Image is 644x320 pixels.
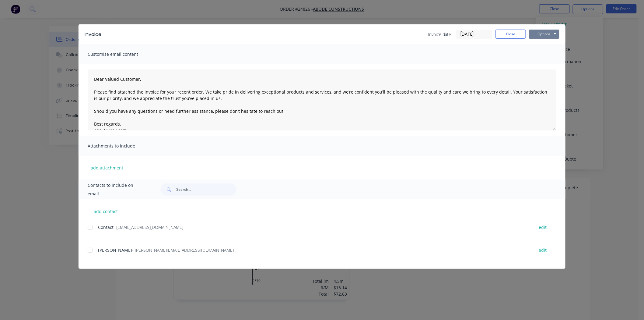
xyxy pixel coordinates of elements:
[132,247,234,253] span: - [PERSON_NAME][EMAIL_ADDRESS][DOMAIN_NAME]
[495,30,526,39] button: Close
[88,181,145,198] span: Contacts to include on email
[535,223,551,231] button: edit
[176,183,236,196] input: Search...
[428,31,451,37] span: Invoice date
[98,224,114,230] span: Contact
[88,163,126,172] button: add attachment
[529,30,559,39] button: Options
[88,50,155,59] span: Customise email content
[88,69,556,130] textarea: Dear Valued Customer, Please find attached the invoice for your recent order. We take pride in de...
[88,207,124,216] button: add contact
[114,224,183,230] span: - [EMAIL_ADDRESS][DOMAIN_NAME]
[98,247,132,253] span: [PERSON_NAME]
[535,246,551,254] button: edit
[88,142,155,150] span: Attachments to include
[85,31,101,38] div: Invoice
